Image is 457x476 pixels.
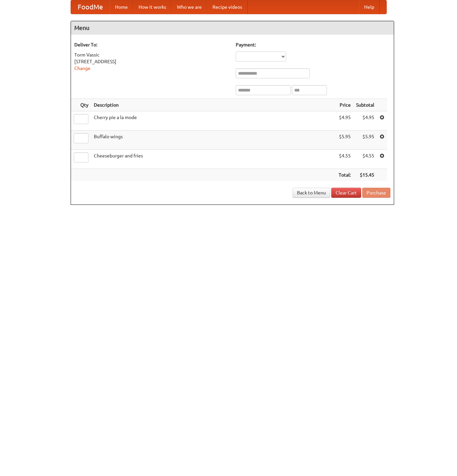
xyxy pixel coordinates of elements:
[336,150,353,169] td: $4.55
[91,111,336,131] td: Cherry pie a la mode
[353,150,377,169] td: $4.55
[336,99,353,111] th: Price
[353,99,377,111] th: Subtotal
[236,41,390,48] h5: Payment:
[74,41,229,48] h5: Deliver To:
[172,0,207,14] a: Who we are
[362,188,390,198] button: Purchase
[91,150,336,169] td: Cheeseburger and fries
[336,111,353,131] td: $4.95
[353,131,377,150] td: $5.95
[336,169,353,181] th: Total:
[91,131,336,150] td: Buffalo wings
[71,21,394,35] h4: Menu
[74,66,90,71] a: Change
[336,131,353,150] td: $5.95
[74,51,229,58] div: Torm Vassic
[91,99,336,111] th: Description
[133,0,172,14] a: How it works
[359,0,380,14] a: Help
[71,0,110,14] a: FoodMe
[207,0,247,14] a: Recipe videos
[331,188,361,198] a: Clear Cart
[74,58,229,65] div: [STREET_ADDRESS]
[353,111,377,131] td: $4.95
[71,99,91,111] th: Qty
[293,188,330,198] a: Back to Menu
[353,169,377,181] th: $15.45
[110,0,133,14] a: Home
